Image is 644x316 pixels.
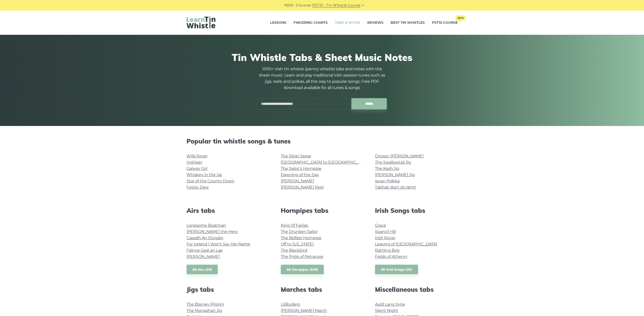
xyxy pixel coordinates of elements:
[187,207,269,214] h2: Airs tabs
[187,236,223,240] a: Casadh An tSúgáin
[187,265,218,274] a: All Airs (36)
[375,248,400,253] a: Rattling Bog
[375,173,415,177] a: [PERSON_NAME] Jig
[375,308,398,313] a: Silent Night
[456,15,465,21] span: New
[281,308,327,313] a: [PERSON_NAME] March
[367,17,383,29] a: Reviews
[187,52,458,63] h1: Tin Whistle Tabs & Sheet Music Notes
[335,17,360,29] a: Tabs & Notes
[187,302,224,307] a: The Blarney Pilgrim
[187,160,202,165] a: Inisheer
[375,207,458,214] h2: Irish Songs tabs
[375,185,416,190] a: Tabhair dom do lámh
[281,166,321,171] a: The Sailor’s Hornpipe
[187,248,223,253] a: Fáinne Geal an Lae
[281,223,308,228] a: King Of Fairies
[281,286,363,293] h2: Marches tabs
[375,160,411,165] a: The Swallowtail Jig
[187,173,222,177] a: Whiskey in the Jar
[375,242,437,246] a: Leaving of [GEOGRAPHIC_DATA]
[187,166,207,171] a: Galway Girl
[187,223,226,228] a: Lonesome Boatman
[257,66,387,91] p: 1000+ Irish tin whistle (penny whistle) tabs and notes with the sheet music. Learn and play tradi...
[281,154,311,158] a: The Silver Spear
[187,179,234,183] a: Star of the County Down
[270,17,286,29] a: Lessons
[375,166,399,171] a: The Kesh Jig
[375,302,405,307] a: Auld Lang Syne
[432,17,458,29] a: PST10 CourseNew
[281,173,319,177] a: Dawning of the Day
[281,179,314,183] a: [PERSON_NAME]
[375,254,407,259] a: Fields of Athenry
[187,185,209,190] a: Foggy Dew
[375,265,418,274] a: All Irish Songs (32)
[375,229,396,234] a: Spancil Hill
[187,242,250,246] a: For Ireland I Won’t Say Her Name
[187,286,269,293] h2: Jigs tabs
[281,242,314,246] a: Off to [US_STATE]
[281,185,324,190] a: [PERSON_NAME] Reel
[281,207,363,214] h2: Hornpipes tabs
[187,229,238,234] a: [PERSON_NAME] the Hero
[375,179,400,183] a: Ievan Polkka
[187,16,215,28] img: LearnTinWhistle.com
[281,160,369,165] a: [GEOGRAPHIC_DATA] to [GEOGRAPHIC_DATA]
[281,229,318,234] a: The Drunken Sailor
[375,286,458,293] h2: Miscellaneous tabs
[391,17,425,29] a: Best Tin Whistles
[294,17,328,29] a: Fingering Charts
[281,254,323,259] a: The Pride of Petravore
[187,154,208,158] a: Wild Rover
[187,137,458,145] h2: Popular tin whistle songs & tunes
[187,254,220,259] a: [PERSON_NAME]
[281,236,321,240] a: The Belfast Hornpipe
[281,302,300,307] a: Lillibullero
[375,236,395,240] a: Irish Rover
[375,154,424,158] a: Drowsy [PERSON_NAME]
[281,265,324,274] a: All Hornpipes (139)
[281,248,307,253] a: The Blackbird
[187,308,222,313] a: The Monaghan Jig
[375,223,386,228] a: Grace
